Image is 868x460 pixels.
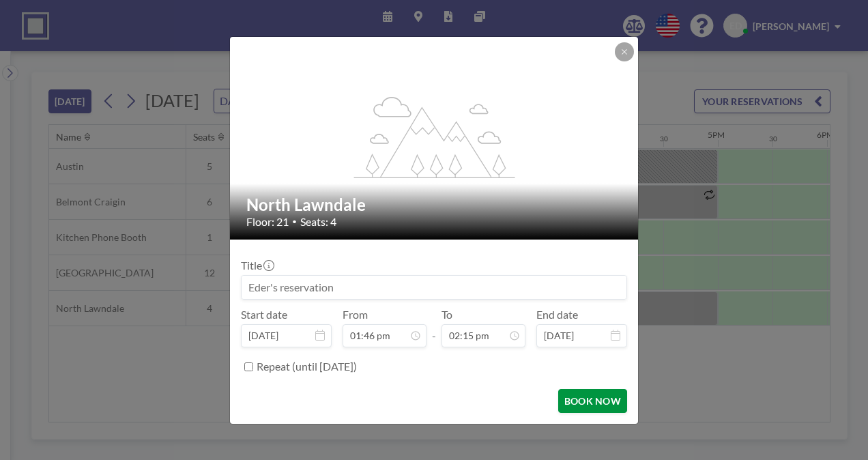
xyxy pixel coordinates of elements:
span: Floor: 21 [246,215,289,229]
span: • [292,216,297,227]
label: Title [241,259,273,272]
input: Eder's reservation [242,276,626,299]
label: Repeat (until [DATE]) [257,360,357,373]
button: BOOK NOW [558,389,627,413]
label: From [343,308,368,321]
h2: North Lawndale [246,195,623,215]
span: - [432,313,436,343]
label: Start date [241,308,287,321]
label: To [442,308,452,321]
g: flex-grow: 1.2; [354,96,515,177]
label: End date [536,308,578,321]
span: Seats: 4 [300,215,336,229]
